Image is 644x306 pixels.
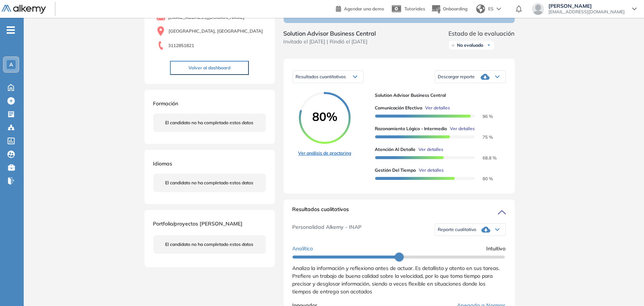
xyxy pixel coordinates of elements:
[548,3,625,9] span: [PERSON_NAME]
[497,7,501,10] img: arrow
[488,6,494,12] span: ES
[170,61,249,75] button: Volver al dashboard
[375,167,416,174] span: Gestión del Tiempo
[1,5,46,14] img: Logo
[426,105,450,111] span: Ver detalles
[476,4,485,13] img: world
[293,205,349,217] span: Resultados cualitativos
[474,113,493,119] span: 96 %
[336,4,384,13] a: Agendar una demo
[9,62,13,68] span: A
[450,125,475,132] span: Ver detalles
[487,43,491,47] img: Ícono de flecha
[487,245,506,253] span: Intuitivo
[7,29,15,31] i: -
[423,105,450,111] button: Ver detalles
[166,241,254,248] span: El candidato no ha completado estos datos
[153,100,178,107] span: Formación
[299,111,351,122] span: 80%
[375,125,447,132] span: Razonamiento Lógico - Intermedio
[296,74,346,79] span: Resultados cuantitativos
[474,155,497,161] span: 68.8 %
[284,29,376,38] span: Solution Advisor Business Central
[443,6,467,11] span: Onboarding
[168,28,263,34] span: [GEOGRAPHIC_DATA], [GEOGRAPHIC_DATA]
[298,150,351,157] a: Ver análisis de proctoring
[344,6,384,11] span: Agendar una demo
[166,119,254,126] span: El candidato no ha completado estos datos
[419,146,444,153] span: Ver detalles
[293,223,362,236] span: Personalidad Alkemy - INAP
[416,146,444,153] button: Ver detalles
[449,29,515,38] span: Estado de la evaluación
[375,146,416,153] span: Atención al detalle
[153,220,243,227] span: Portfolio/proyectos [PERSON_NAME]
[375,105,423,111] span: Comunicación Efectiva
[447,125,475,132] button: Ver detalles
[419,167,444,174] span: Ver detalles
[474,134,493,140] span: 75 %
[404,6,425,11] span: Tutoriales
[438,74,475,80] span: Descargar reporte
[457,42,484,48] span: No evaluado
[293,265,500,295] span: Analiza la información y reflexiona antes de actuar. Es detallista y atento en sus tareas. Prefie...
[416,167,444,174] button: Ver detalles
[284,38,376,46] span: Invitado el [DATE] | Rindió el [DATE]
[438,227,477,233] span: Reporte cualitativo
[293,245,313,253] span: Analítico
[375,92,500,99] span: Solution Advisor Business Central
[548,9,625,15] span: [EMAIL_ADDRESS][DOMAIN_NAME]
[431,1,467,17] button: Onboarding
[168,42,194,49] span: 3112851821
[166,180,254,186] span: El candidato no ha completado estos datos
[474,176,493,181] span: 80 %
[153,160,173,167] span: Idiomas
